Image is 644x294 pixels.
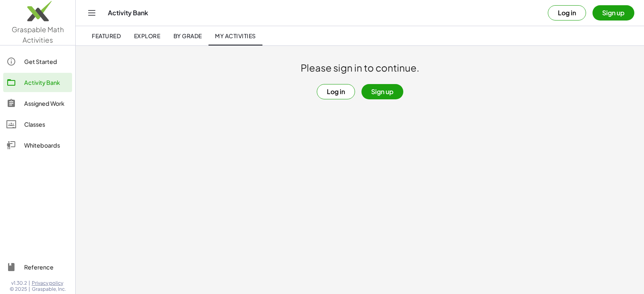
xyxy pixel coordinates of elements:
a: Privacy policy [32,280,66,286]
button: Log in [548,5,586,21]
span: | [29,286,30,292]
button: Sign up [592,5,634,21]
span: By Grade [173,32,202,39]
span: | [29,280,30,286]
div: Whiteboards [24,140,69,150]
a: Whiteboards [3,136,72,155]
div: Activity Bank [24,78,69,87]
a: Assigned Work [3,94,72,113]
span: Explore [134,32,160,39]
div: Get Started [24,57,69,66]
div: Reference [24,262,69,272]
span: Graspable, Inc. [32,286,66,292]
a: Reference [3,257,72,277]
h1: Please sign in to continue. [76,62,644,74]
a: Get Started [3,52,72,71]
span: Featured [92,32,121,39]
div: Classes [24,119,69,129]
button: Log in [317,84,355,99]
button: Toggle navigation [85,6,98,19]
a: Activity Bank [3,73,72,92]
span: Graspable Math Activities [12,25,64,44]
button: Sign up [361,84,403,99]
div: Assigned Work [24,99,69,108]
span: © 2025 [10,286,27,292]
span: v1.30.2 [11,280,27,286]
a: Classes [3,115,72,134]
span: My Activities [215,32,256,39]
